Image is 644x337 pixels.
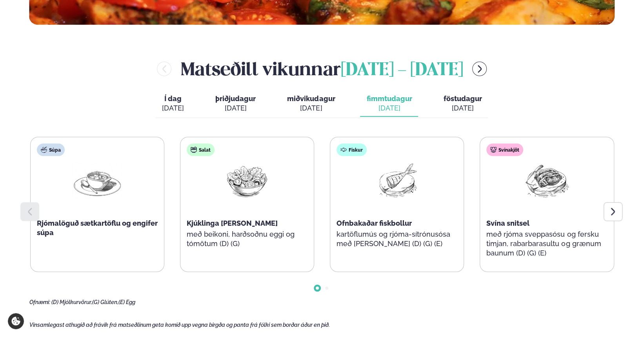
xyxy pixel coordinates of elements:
span: Ofnæmi: [29,299,50,305]
span: Rjómalöguð sætkartöflu og engifer súpa [37,219,158,237]
div: [DATE] [215,103,256,113]
span: Go to slide 2 [325,286,328,290]
span: (G) Glúten, [92,299,118,305]
img: soup.svg [41,147,47,153]
img: Salad.png [222,162,272,199]
span: fimmtudagur [366,94,412,103]
button: fimmtudagur [DATE] [360,91,418,117]
p: með beikoni, harðsoðnu eggi og tómötum (D) (G) [187,230,307,248]
img: pork.svg [490,147,497,153]
button: miðvikudagur [DATE] [281,91,341,117]
span: (D) Mjólkurvörur, [51,299,92,305]
button: menu-btn-left [157,62,171,76]
div: [DATE] [366,103,412,113]
button: Í dag [DATE] [156,91,190,117]
div: Fiskur [337,143,367,156]
span: (E) Egg [118,299,135,305]
img: Pork-Meat.png [522,162,572,199]
div: Súpa [37,143,65,156]
div: Salat [187,143,215,156]
p: kartöflumús og rjóma-sítrónusósa með [PERSON_NAME] (D) (G) (E) [337,230,457,248]
button: menu-btn-right [472,62,487,76]
span: [DATE] - [DATE] [340,62,463,79]
img: Soup.png [72,162,122,199]
img: salad.svg [191,147,197,153]
p: með rjóma sveppasósu og fersku timjan, rabarbarasultu og grænum baunum (D) (G) (E) [486,230,607,258]
div: [DATE] [287,103,335,113]
img: Fish.png [372,162,422,199]
h2: Matseðill vikunnar [181,56,463,82]
img: fish.svg [340,147,347,153]
span: Kjúklinga [PERSON_NAME] [187,219,278,227]
button: þriðjudagur [DATE] [209,91,262,117]
span: miðvikudagur [287,94,335,103]
span: Go to slide 1 [316,286,319,290]
span: Svína snitsel [486,219,529,227]
span: þriðjudagur [215,94,256,103]
span: Ofnbakaðar fiskbollur [337,219,412,227]
button: föstudagur [DATE] [437,91,488,117]
span: Vinsamlegast athugið að frávik frá matseðlinum geta komið upp vegna birgða og panta frá fólki sem... [29,322,330,328]
div: Svínakjöt [486,143,523,156]
div: [DATE] [443,103,482,113]
span: Í dag [162,94,184,103]
span: föstudagur [443,94,482,103]
div: [DATE] [162,103,184,113]
a: Cookie settings [8,313,24,329]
